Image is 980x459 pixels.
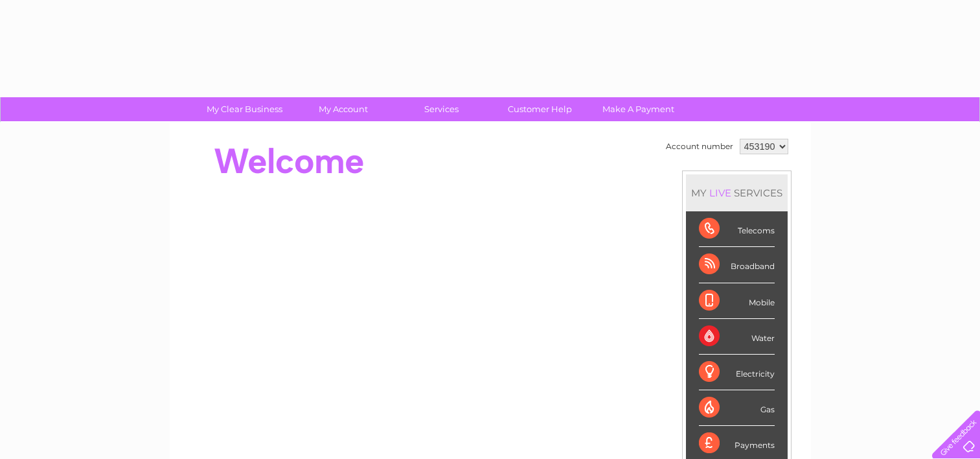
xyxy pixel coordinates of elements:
[699,319,775,355] div: Water
[686,174,788,211] div: MY SERVICES
[290,97,396,121] a: My Account
[699,390,775,426] div: Gas
[707,187,734,199] div: LIVE
[388,97,495,121] a: Services
[663,135,736,158] td: Account number
[486,97,593,121] a: Customer Help
[585,97,692,121] a: Make A Payment
[699,355,775,390] div: Electricity
[191,97,298,121] a: My Clear Business
[699,283,775,319] div: Mobile
[699,247,775,283] div: Broadband
[699,211,775,247] div: Telecoms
